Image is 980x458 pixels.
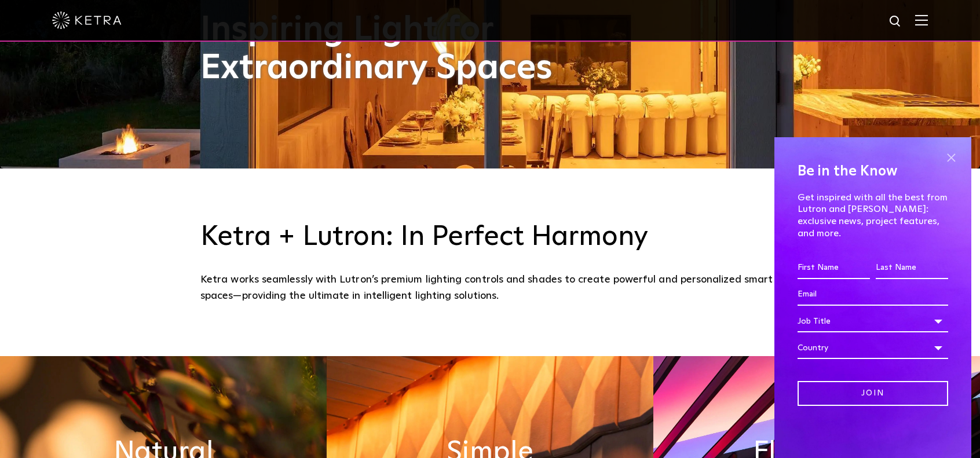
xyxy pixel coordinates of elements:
[798,160,948,182] h4: Be in the Know
[200,272,780,305] div: Ketra works seamlessly with Lutron’s premium lighting controls and shades to create powerful and ...
[915,14,928,25] img: Hamburger%20Nav.svg
[200,221,780,254] h3: Ketra + Lutron: In Perfect Harmony
[798,257,870,279] input: First Name
[798,192,948,240] p: Get inspired with all the best from Lutron and [PERSON_NAME]: exclusive news, project features, a...
[798,310,948,332] div: Job Title
[798,284,948,306] input: Email
[876,257,948,279] input: Last Name
[52,12,122,29] img: ketra-logo-2019-white
[798,381,948,406] input: Join
[200,11,577,87] h1: Inspiring Light for Extraordinary Spaces
[888,14,903,29] img: search icon
[798,337,948,359] div: Country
